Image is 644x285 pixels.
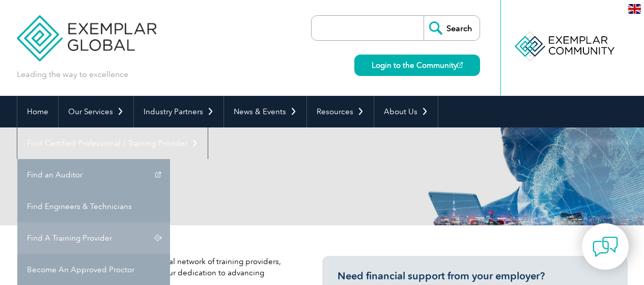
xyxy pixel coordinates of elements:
a: Find A Training Provider [17,222,170,254]
input: Search [424,16,480,40]
a: Find Certified Professional / Training Provider [17,127,208,159]
a: Resources [307,96,374,127]
a: Find Engineers & Technicians [17,191,170,222]
a: Login to the Community [354,55,480,76]
a: Home [17,96,58,127]
a: Industry Partners [134,96,223,127]
a: News & Events [224,96,306,127]
a: About Us [374,96,438,127]
a: Our Services [59,96,133,127]
h3: Need financial support from your employer? [338,270,612,282]
a: Find an Auditor [17,159,170,191]
img: contact-chat.png [593,234,618,260]
p: Leading the way to excellence [17,69,128,80]
img: open_square.png [457,62,463,68]
h2: Client Register [17,168,444,185]
img: en [628,4,641,14]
